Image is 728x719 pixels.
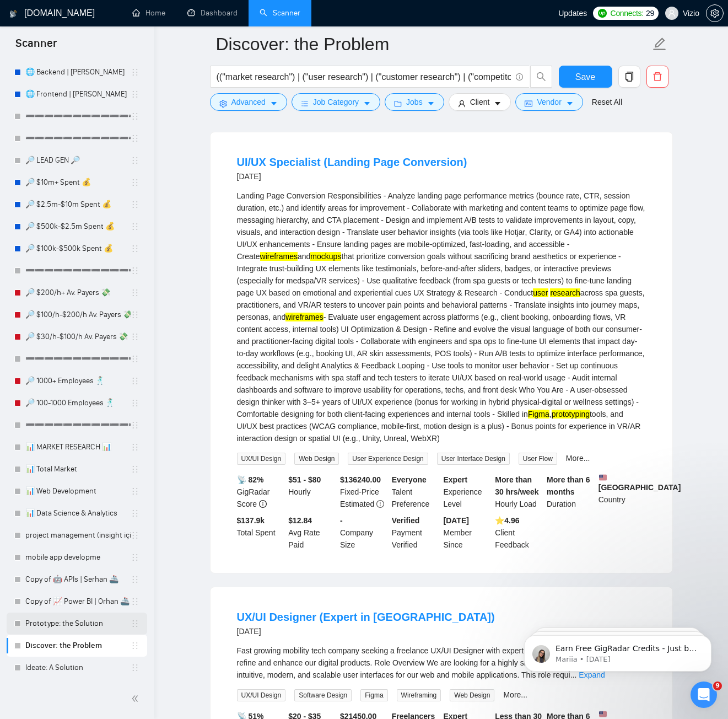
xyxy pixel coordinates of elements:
a: setting [706,9,724,18]
span: UX/UI Design [237,689,286,701]
span: info-circle [259,500,267,508]
a: 📊 MARKET RESEARCH 📊 [25,436,131,458]
span: holder [131,90,139,99]
span: holder [131,597,139,606]
a: 🔎 $10m+ Spent 💰 [25,171,131,194]
a: ➖➖➖➖➖➖➖➖➖➖➖➖➖➖➖➖➖➖➖ [25,414,131,436]
span: Figma [360,689,387,701]
span: holder [131,487,139,496]
span: 😐 [102,331,118,353]
span: double-left [131,693,142,704]
a: 🔎 $100k-$500k Spent 💰 [25,238,131,260]
div: Country [596,474,648,510]
mark: wireframes [285,313,323,321]
span: 9 [713,682,722,690]
li: Copy of 📈 Power BI | Orhan 🚢 [7,591,147,613]
span: 😃 [131,331,147,353]
span: bars [301,99,309,108]
div: Experience Level [441,474,493,510]
div: Fixed-Price [338,474,390,510]
span: Advanced [231,96,266,108]
span: Software Design [294,689,352,701]
b: Verified [392,516,420,525]
span: info-circle [516,73,523,81]
b: More than 6 months [547,475,590,496]
li: ➖➖➖➖➖➖➖➖➖➖➖➖➖➖➖➖➖➖➖ [7,105,147,127]
span: User Interface Design [437,453,510,465]
b: $51 - $80 [288,475,321,484]
li: 📊 Total Market [7,458,147,480]
b: ⭐️ 4.96 [495,516,519,525]
span: holder [131,288,139,297]
div: Talent Preference [390,474,441,510]
li: 📊 Data Science & Analytics [7,502,147,524]
a: Reset All [592,96,622,108]
li: ➖➖➖➖➖➖➖➖➖➖➖➖➖➖➖➖➖➖➖ [7,348,147,370]
a: More... [566,454,590,463]
a: mobile app developme [25,546,131,568]
li: project management (insight için) [7,524,147,546]
li: Copy of 🤖 APIs | Serhan 🚢 [7,568,147,591]
a: UI/UX Specialist (Landing Page Conversion) [237,156,467,168]
button: folderJobscaret-down [385,93,444,111]
span: Vendor [537,96,561,108]
button: search [530,66,552,88]
a: 🔎 $30/h-$100/h Av. Payers 💸 [25,326,131,348]
a: More... [503,690,527,699]
b: More than 30 hrs/week [495,475,538,496]
span: Web Design [294,453,339,465]
span: edit [652,37,667,51]
div: Total Spent [235,514,287,551]
span: Connects: [611,7,644,19]
input: Scanner name... [216,30,650,58]
button: barsJob Categorycaret-down [292,93,380,111]
span: copy [619,72,640,82]
a: 🔎 $100/h-$200/h Av. Payers 💸 [25,304,131,326]
span: holder [131,332,139,341]
a: ➖➖➖➖➖➖➖➖➖➖➖➖➖➖➖➖➖➖➖ [25,105,131,127]
a: ➖➖➖➖➖➖➖➖➖➖➖➖➖➖➖➖➖ [25,127,131,149]
span: exclamation-circle [376,500,384,508]
div: Company Size [338,514,390,551]
a: UX/UI Designer (Expert in [GEOGRAPHIC_DATA]) [237,611,495,623]
iframe: Intercom live chat [691,682,717,708]
mark: research [550,288,580,297]
button: settingAdvancedcaret-down [210,93,287,111]
li: ➖➖➖➖➖➖➖➖➖➖➖➖➖➖➖➖➖ [7,127,147,149]
a: Prototype: the Solution [25,613,131,635]
button: Save [559,66,612,88]
a: Open in help center [66,367,154,376]
div: Payment Verified [390,514,441,551]
span: holder [131,178,139,187]
a: Discover: the Problem [25,635,131,657]
span: search [531,72,552,82]
span: UX/UI Design [237,453,286,465]
div: Landing Page Conversion Responsibilities - Analyze landing page performance metrics (bounce rate,... [237,190,646,444]
span: smiley reaction [125,331,153,353]
li: 🔎 $2.5m-$10m Spent 💰 [7,194,147,216]
a: Ideate: A Solution [25,657,131,679]
span: idcard [525,99,532,108]
span: holder [131,531,139,540]
span: caret-down [270,99,278,108]
div: GigRadar Score [235,474,287,510]
span: setting [219,99,227,108]
div: Hourly Load [493,474,544,510]
div: Hourly [286,474,338,510]
li: 🔎 $200/h+ Av. Payers 💸 [7,282,147,304]
li: 🔎 $100/h-$200/h Av. Payers 💸 [7,304,147,326]
span: holder [131,68,139,77]
a: 📊 Web Development [25,480,131,502]
a: 🌐 Frontend | [PERSON_NAME] [25,83,131,105]
div: Member Since [441,514,493,551]
span: holder [131,553,139,562]
span: Web Design [450,689,494,701]
span: user [668,9,676,17]
li: 🔎 $30/h-$100/h Av. Payers 💸 [7,326,147,348]
input: Search Freelance Jobs... [217,70,511,84]
mark: prototyping [552,410,590,418]
button: delete [646,66,668,88]
li: 📊 MARKET RESEARCH 📊 [7,436,147,458]
b: [GEOGRAPHIC_DATA] [598,474,681,492]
